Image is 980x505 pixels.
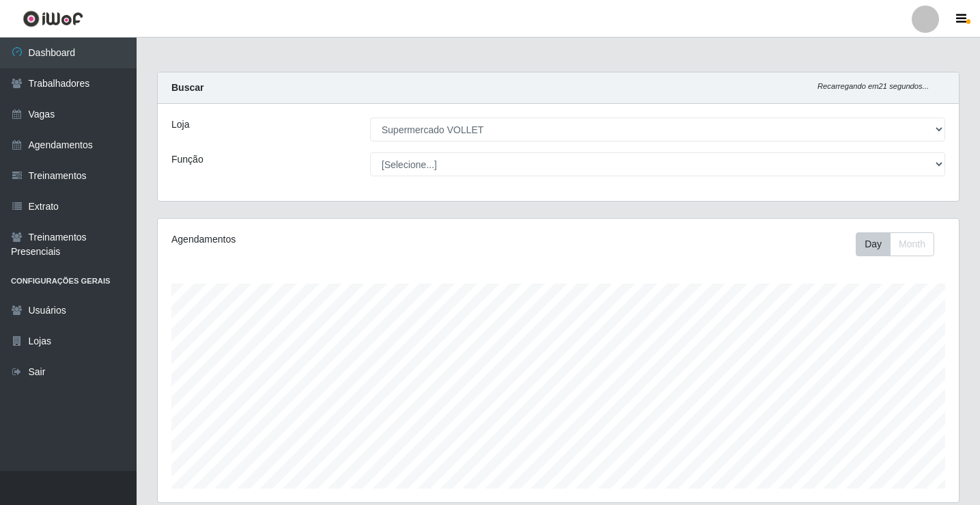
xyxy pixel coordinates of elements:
[856,232,934,256] div: First group
[890,232,934,256] button: Month
[23,10,83,27] img: CoreUI Logo
[171,152,204,167] label: Função
[171,82,204,93] strong: Buscar
[856,232,891,256] button: Day
[171,118,189,132] label: Loja
[817,82,929,90] i: Recarregando em 21 segundos...
[856,232,945,256] div: Toolbar with button groups
[171,232,482,247] div: Agendamentos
